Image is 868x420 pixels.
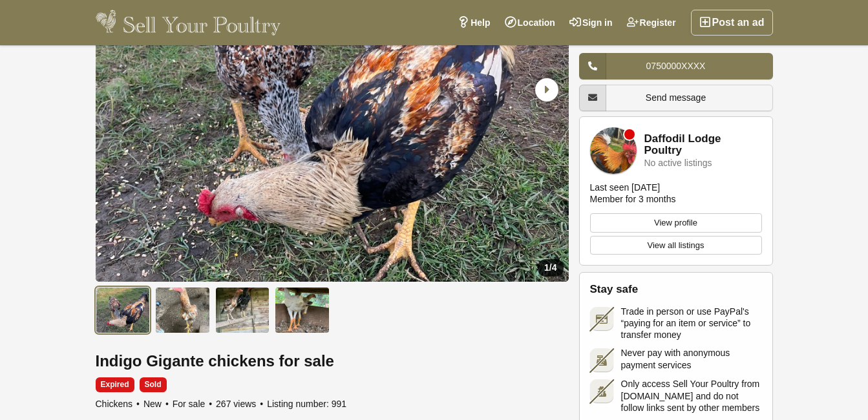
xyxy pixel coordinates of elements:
[538,259,563,277] div: /
[450,10,497,36] a: Help
[173,399,213,409] span: For sale
[691,10,773,36] a: Post an ad
[590,182,661,193] div: Last seen [DATE]
[140,377,167,392] span: Sold
[590,283,762,296] h2: Stay safe
[621,306,762,341] span: Trade in person or use PayPal's “paying for an item or service” to transfer money
[102,73,136,107] div: Previous slide
[579,53,773,79] a: 0750000XXXX
[498,10,562,36] a: Location
[590,127,637,174] img: Daffodil Lodge Poultry
[646,92,706,103] span: Send message
[96,287,151,333] img: Indigo Gigante chickens for sale - 1
[552,262,557,273] span: 4
[624,129,635,140] div: Member is offline
[96,399,142,409] span: Chickens
[621,347,762,370] span: Never pay with anonymous payment services
[644,133,762,157] a: Daffodil Lodge Poultry
[644,158,712,168] div: No active listings
[143,399,170,409] span: New
[621,378,762,414] span: Only access Sell Your Poultry from [DOMAIN_NAME] and do not follow links sent by other members
[96,10,281,36] img: Sell Your Poultry
[544,262,549,273] span: 1
[96,377,134,392] span: Expired
[216,399,264,409] span: 267 views
[590,193,676,205] div: Member for 3 months
[646,61,706,71] span: 0750000XXXX
[267,399,346,409] span: Listing number: 991
[529,73,562,107] div: Next slide
[155,287,210,333] img: Indigo Gigante chickens for sale - 2
[590,213,762,233] a: View profile
[215,287,270,333] img: Indigo Gigante chickens for sale - 3
[579,85,773,111] a: Send message
[562,10,620,36] a: Sign in
[620,10,683,36] a: Register
[96,353,569,370] h1: Indigo Gigante chickens for sale
[590,236,762,255] a: View all listings
[275,287,330,333] img: Indigo Gigante chickens for sale - 4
